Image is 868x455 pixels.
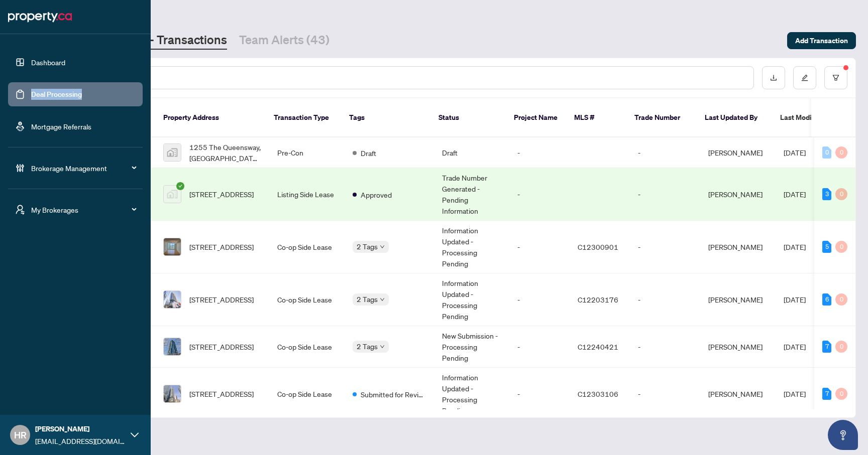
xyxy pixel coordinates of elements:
img: thumbnail-img [164,385,181,402]
div: 7 [822,341,831,353]
span: [STREET_ADDRESS] [189,294,254,305]
button: filter [824,66,847,89]
td: - [509,368,570,420]
span: Last Modified Date [780,112,841,123]
th: Last Modified Date [772,98,862,137]
a: Deal Processing [31,90,82,99]
span: 2 Tags [357,341,378,352]
span: [DATE] [784,295,806,304]
th: Project Name [506,98,566,137]
td: Information Updated - Processing Pending [434,273,509,326]
span: down [380,344,385,349]
div: 0 [835,293,847,306]
a: Mortgage Referrals [31,122,91,131]
td: [PERSON_NAME] [700,137,776,168]
div: 0 [835,388,847,400]
span: [EMAIL_ADDRESS][DOMAIN_NAME] [35,435,126,446]
img: thumbnail-img [164,338,181,355]
a: Dashboard [31,58,65,67]
div: 3 [822,188,831,200]
button: download [762,66,785,89]
span: C12300901 [578,242,618,251]
span: HR [14,428,27,442]
div: 0 [835,188,847,200]
span: edit [801,74,808,81]
td: - [630,273,700,326]
span: [PERSON_NAME] [35,423,126,434]
span: My Brokerages [31,204,136,215]
th: Property Address [155,98,266,137]
img: thumbnail-img [164,186,181,203]
span: 2 Tags [357,293,378,305]
img: thumbnail-img [164,291,181,308]
td: - [509,221,570,273]
img: thumbnail-img [164,238,181,255]
th: Tags [341,98,430,137]
span: check-circle [176,182,184,190]
div: 0 [835,341,847,353]
div: 7 [822,388,831,400]
td: New Submission - Processing Pending [434,326,509,368]
span: C12240421 [578,342,618,351]
span: user-switch [15,205,25,215]
span: Submitted for Review [361,389,426,400]
div: 6 [822,293,831,306]
td: Information Updated - Processing Pending [434,221,509,273]
span: Draft [361,147,376,159]
th: Trade Number [626,98,697,137]
span: [DATE] [784,389,806,398]
td: - [630,137,700,168]
td: [PERSON_NAME] [700,326,776,368]
td: - [509,326,570,368]
button: Add Transaction [787,32,856,49]
td: Draft [434,137,509,168]
span: Add Transaction [795,33,848,49]
td: [PERSON_NAME] [700,368,776,420]
td: - [630,168,700,221]
button: Open asap [828,420,858,450]
td: Trade Number Generated - Pending Information [434,168,509,221]
td: Co-op Side Lease [269,273,345,326]
td: - [509,137,570,168]
td: Pre-Con [269,137,345,168]
span: [DATE] [784,190,806,199]
td: - [630,368,700,420]
td: Information Updated - Processing Pending [434,368,509,420]
td: - [630,221,700,273]
a: Team Alerts (43) [239,32,330,50]
img: thumbnail-img [164,144,181,161]
span: download [770,74,777,81]
div: 0 [822,146,831,159]
img: logo [8,9,72,25]
span: Approved [361,189,392,200]
th: MLS # [566,98,626,137]
td: Co-op Side Lease [269,368,345,420]
td: Listing Side Lease [269,168,345,221]
span: 2 Tags [357,241,378,252]
th: Transaction Type [266,98,341,137]
div: 0 [835,146,847,159]
span: [DATE] [784,342,806,351]
th: Last Updated By [697,98,772,137]
td: Co-op Side Lease [269,326,345,368]
span: [STREET_ADDRESS] [189,241,254,252]
div: 0 [835,241,847,253]
span: [DATE] [784,242,806,251]
td: Co-op Side Lease [269,221,345,273]
td: - [509,273,570,326]
span: 1255 The Queensway, [GEOGRAPHIC_DATA], [GEOGRAPHIC_DATA], [GEOGRAPHIC_DATA] [189,141,261,164]
th: Status [430,98,506,137]
span: Brokerage Management [31,163,136,174]
div: 5 [822,241,831,253]
td: [PERSON_NAME] [700,273,776,326]
td: - [509,168,570,221]
span: [DATE] [784,148,806,157]
span: down [380,297,385,302]
span: down [380,244,385,249]
td: [PERSON_NAME] [700,221,776,273]
td: [PERSON_NAME] [700,168,776,221]
button: edit [793,66,816,89]
td: - [630,326,700,368]
span: [STREET_ADDRESS] [189,189,254,200]
span: [STREET_ADDRESS] [189,388,254,399]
